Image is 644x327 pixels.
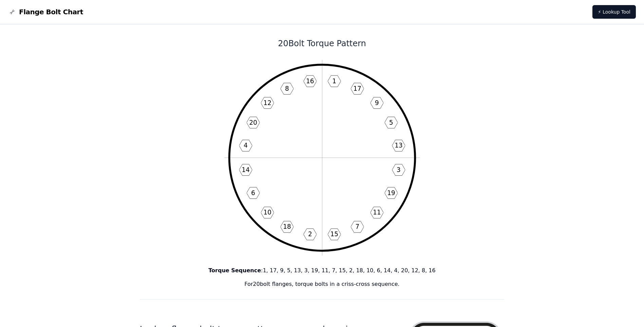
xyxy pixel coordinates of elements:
[8,8,16,16] img: Flange Bolt Chart Logo
[263,99,271,106] text: 12
[389,119,393,126] text: 5
[241,166,250,173] text: 14
[140,38,504,49] h1: 20 Bolt Torque Pattern
[330,230,338,238] text: 15
[355,223,359,230] text: 7
[19,7,83,17] span: Flange Bolt Chart
[308,230,312,238] text: 2
[375,99,379,106] text: 9
[243,142,247,149] text: 4
[394,142,403,149] text: 13
[251,189,255,196] text: 6
[140,280,504,288] p: For 20 bolt flanges, torque bolts in a criss-cross sequence.
[387,189,395,196] text: 19
[208,267,261,274] b: Torque Sequence
[332,78,336,85] text: 1
[353,85,361,92] text: 17
[592,5,636,19] a: ⚡ Lookup Tool
[306,78,314,85] text: 16
[373,209,381,216] text: 11
[249,119,257,126] text: 20
[285,85,289,92] text: 8
[263,209,271,216] text: 10
[397,166,401,173] text: 3
[8,7,83,17] a: Flange Bolt Chart LogoFlange Bolt Chart
[140,266,504,275] p: : 1, 17, 9, 5, 13, 3, 19, 11, 7, 15, 2, 18, 10, 6, 14, 4, 20, 12, 8, 16
[283,223,291,230] text: 18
